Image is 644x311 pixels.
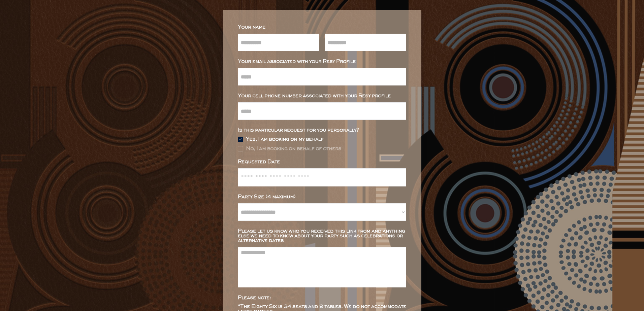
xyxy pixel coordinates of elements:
div: Please note: [238,296,406,300]
div: Your cell phone number associated with your Resy profile [238,94,406,98]
div: Is this particular request for you personally? [238,128,406,133]
div: Requested Date [238,160,406,164]
img: Group%2048096532.svg [238,137,243,142]
div: Party Size (4 maximum) [238,195,406,199]
div: Your email associated with your Resy Profile [238,59,406,64]
div: Your name [238,25,406,30]
img: Rectangle%20315%20%281%29.svg [238,146,243,151]
div: Yes, I am booking on my behalf [246,137,323,142]
div: No, I am booking on behalf of others [246,146,341,151]
div: Please let us know who you received this link from and anything else we need to know about your p... [238,229,406,243]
